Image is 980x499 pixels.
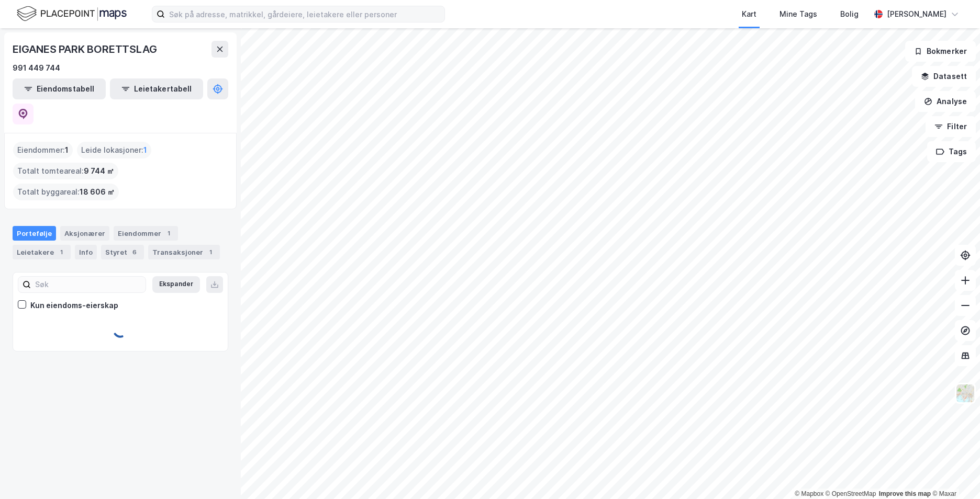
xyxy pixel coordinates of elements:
[879,490,931,497] a: Improve this map
[13,163,118,179] div: Totalt tomteareal :
[31,277,146,292] input: Søk
[114,226,178,241] div: Eiendommer
[13,62,60,74] div: 991 449 744
[56,247,66,257] div: 1
[826,490,876,497] a: OpenStreetMap
[80,186,115,198] span: 18 606 ㎡
[17,5,127,23] img: logo.f888ab2527a4732fd821a326f86c7f29.svg
[152,276,200,293] button: Ekspander
[795,490,823,497] a: Mapbox
[13,184,119,200] div: Totalt byggareal :
[112,322,129,338] img: spinner.a6d8c91a73a9ac5275cf975e30b51cfb.svg
[840,8,859,20] div: Bolig
[742,8,756,20] div: Kart
[13,226,56,241] div: Portefølje
[13,142,73,158] div: Eiendommer :
[887,8,946,20] div: [PERSON_NAME]
[60,226,109,241] div: Aksjonærer
[77,142,151,158] div: Leide lokasjoner :
[13,78,106,99] button: Eiendomstabell
[75,245,97,259] div: Info
[129,247,140,257] div: 6
[915,91,976,112] button: Analyse
[84,165,114,177] span: 9 744 ㎡
[779,8,817,20] div: Mine Tags
[65,144,69,156] span: 1
[927,141,976,162] button: Tags
[905,41,976,62] button: Bokmerker
[955,383,975,403] img: Z
[110,78,203,99] button: Leietakertabell
[101,245,144,259] div: Styret
[165,6,444,22] input: Søk på adresse, matrikkel, gårdeiere, leietakere eller personer
[143,144,147,156] span: 1
[148,245,220,259] div: Transaksjoner
[13,245,71,259] div: Leietakere
[205,247,216,257] div: 1
[928,449,980,499] iframe: Chat Widget
[912,66,976,87] button: Datasett
[163,228,174,239] div: 1
[30,299,118,312] div: Kun eiendoms-eierskap
[13,41,159,58] div: EIGANES PARK BORETTSLAG
[926,116,976,137] button: Filter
